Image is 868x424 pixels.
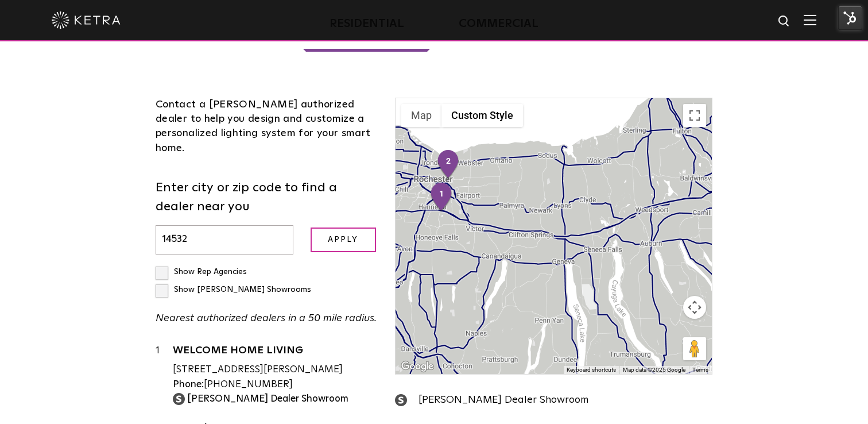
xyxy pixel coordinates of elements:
[156,225,293,255] input: Enter city or zip code
[804,14,816,25] img: Hamburger%20Nav.svg
[395,392,712,408] div: [PERSON_NAME] Dealer Showroom
[398,359,436,374] a: Open this area in Google Maps (opens a new window)
[156,344,173,406] div: 1
[777,14,792,29] img: search icon
[401,104,441,127] button: Show street map
[156,310,378,327] p: Nearest authorized dealers in a 50 mile radius.
[173,345,378,360] a: WELCOME HOME LIVING
[173,363,378,377] div: [STREET_ADDRESS][PERSON_NAME]
[683,296,706,319] button: Map camera controls
[156,98,378,156] div: Contact a [PERSON_NAME] authorized dealer to help you design and customize a personalized lightin...
[52,11,121,29] img: ketra-logo-2019-white
[311,228,376,252] input: Apply
[156,268,247,276] label: Show Rep Agencies
[156,179,378,217] label: Enter city or zip code to find a dealer near you
[683,337,706,360] button: Drag Pegman onto the map to open Street View
[692,367,708,373] a: Terms (opens in new tab)
[395,394,407,406] img: showroom_icon.png
[187,394,348,404] strong: [PERSON_NAME] Dealer Showroom
[683,104,706,127] button: Toggle fullscreen view
[441,104,523,127] button: Custom Style
[429,182,454,213] div: 1
[623,367,685,373] span: Map data ©2025 Google
[838,6,862,30] img: HubSpot Tools Menu Toggle
[156,286,311,294] label: Show [PERSON_NAME] Showrooms
[398,359,436,374] img: Google
[173,393,185,405] img: showroom_icon.png
[436,149,460,180] div: 2
[173,377,378,392] div: [PHONE_NUMBER]
[173,380,204,390] strong: Phone:
[567,366,616,374] button: Keyboard shortcuts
